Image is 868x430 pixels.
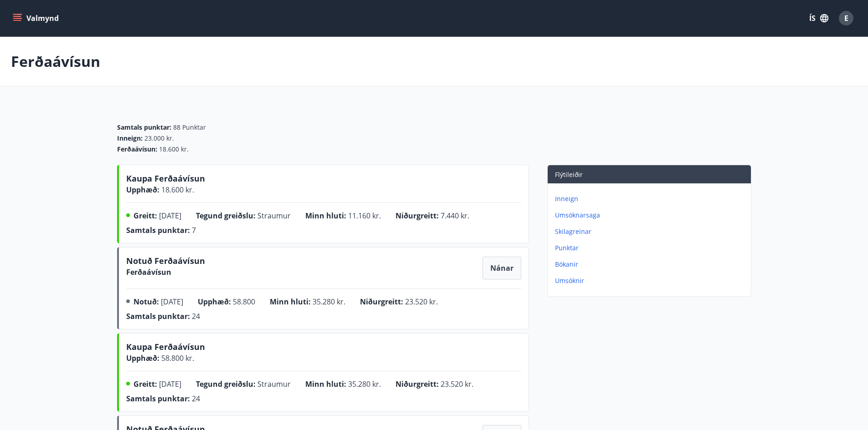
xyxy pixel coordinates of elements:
p: Punktar [555,243,747,253]
span: Inneign : [117,134,143,143]
p: Bókanir [555,260,747,269]
span: Kaupa Ferðaávísun [126,173,205,187]
span: [DATE] [159,211,181,221]
span: Ferðaávísun [126,267,171,277]
span: Niðurgreitt : [395,211,439,221]
span: Minn hluti : [270,297,311,307]
span: 58.800 [233,297,255,307]
p: Inneign [555,194,747,203]
span: Minn hluti : [305,211,346,221]
span: Notuð : [134,297,159,307]
span: Samtals punktar : [126,394,190,404]
span: 23.520 kr. [441,379,473,389]
span: Flýtileiðir [555,170,583,179]
span: 58.800 kr. [159,353,194,363]
span: 18.600 kr. [159,185,194,195]
span: 35.280 kr. [348,379,381,389]
span: Samtals punktar : [126,311,190,321]
p: Ferðaávísun [11,51,100,71]
span: Straumur [257,379,291,389]
span: [DATE] [161,297,183,307]
span: Nánar [490,263,514,273]
p: Umsóknir [555,276,747,285]
span: Samtals punktar : [126,225,190,235]
button: Nánar [483,257,521,279]
span: 24 [192,311,200,321]
button: menu [11,10,62,26]
span: Tegund greiðslu : [196,211,256,221]
span: Niðurgreitt : [360,297,403,307]
span: Kaupa Ferðaávísun [126,341,205,356]
span: Samtals punktar : [117,123,171,132]
span: 35.280 kr. [313,297,345,307]
span: Minn hluti : [305,379,346,389]
p: Umsóknarsaga [555,211,747,220]
span: 11.160 kr. [348,211,381,221]
span: E [844,13,848,23]
button: ÍS [804,10,833,26]
span: [DATE] [159,379,181,389]
p: Skilagreinar [555,227,747,236]
span: Greitt : [134,211,157,221]
span: 24 [192,394,200,404]
button: E [835,7,857,29]
span: Straumur [257,211,291,221]
span: 7.440 kr. [441,211,469,221]
span: Upphæð : [198,297,231,307]
span: Upphæð : [126,353,159,363]
span: Ferðaávísun : [117,145,157,154]
span: 23.520 kr. [405,297,438,307]
span: Niðurgreitt : [395,379,439,389]
span: Greitt : [134,379,157,389]
span: Tegund greiðslu : [196,379,256,389]
span: 23.000 kr. [144,134,174,143]
span: 88 Punktar [173,123,206,132]
span: 18.600 kr. [159,145,189,154]
span: Upphæð : [126,185,159,195]
span: Notuð Ferðaávísun [126,255,205,270]
span: 7 [192,225,196,235]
